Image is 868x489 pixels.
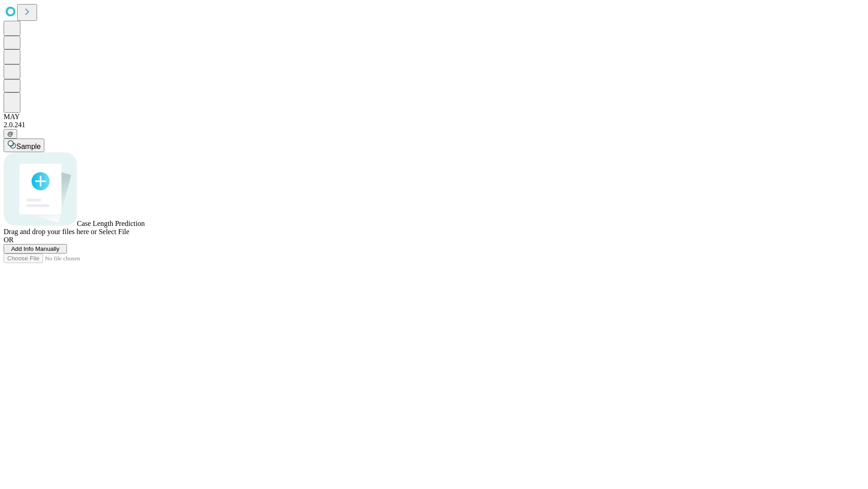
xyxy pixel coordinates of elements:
span: OR [4,236,14,244]
div: 2.0.241 [4,121,864,129]
button: Add Info Manually [4,244,67,254]
span: @ [7,130,14,137]
span: Drag and drop your files here or [4,228,97,235]
button: Sample [4,139,44,152]
button: @ [4,129,17,139]
span: Case Length Prediction [77,220,145,227]
span: Select File [99,228,129,235]
span: Sample [16,143,41,150]
span: Add Info Manually [11,245,60,252]
div: MAY [4,113,864,121]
